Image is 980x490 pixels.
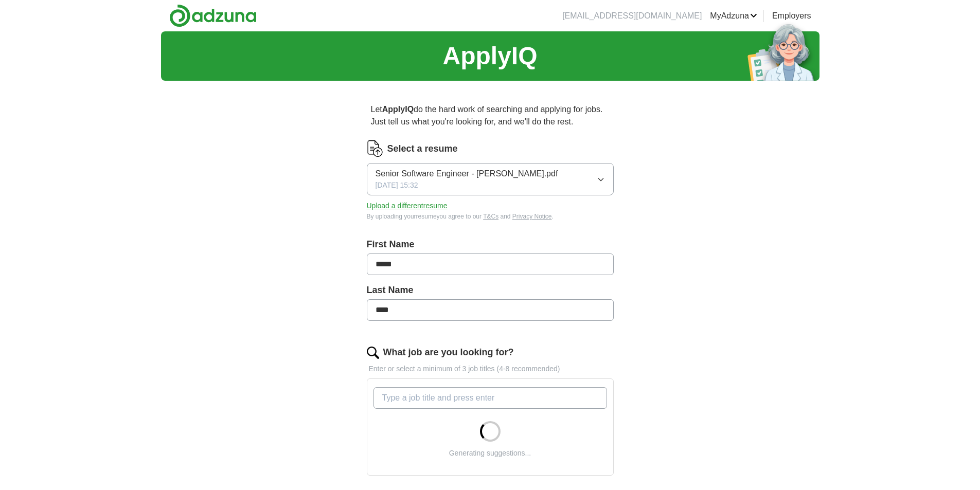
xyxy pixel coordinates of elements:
[710,10,757,22] a: MyAdzuna
[382,105,414,114] strong: ApplyIQ
[772,10,811,22] a: Employers
[367,163,614,195] button: Senior Software Engineer - [PERSON_NAME].pdf[DATE] 15:32
[367,99,614,132] p: Let do the hard work of searching and applying for jobs. Just tell us what you're looking for, an...
[373,387,607,409] input: Type a job title and press enter
[367,238,614,251] label: First Name
[367,364,614,374] p: Enter or select a minimum of 3 job titles (4-8 recommended)
[367,201,448,211] button: Upload a differentresume
[376,168,558,180] span: Senior Software Engineer - [PERSON_NAME].pdf
[449,448,531,459] div: Generating suggestions...
[383,346,514,359] label: What job are you looking for?
[367,347,379,359] img: search.png
[512,213,552,220] a: Privacy Notice
[562,10,702,22] li: [EMAIL_ADDRESS][DOMAIN_NAME]
[169,4,257,27] img: Adzuna logo
[376,180,418,191] span: [DATE] 15:32
[442,38,537,75] h1: ApplyIQ
[367,212,614,221] div: By uploading your resume you agree to our and .
[483,213,498,220] a: T&Cs
[387,142,458,156] label: Select a resume
[367,140,383,157] img: CV Icon
[367,283,614,297] label: Last Name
